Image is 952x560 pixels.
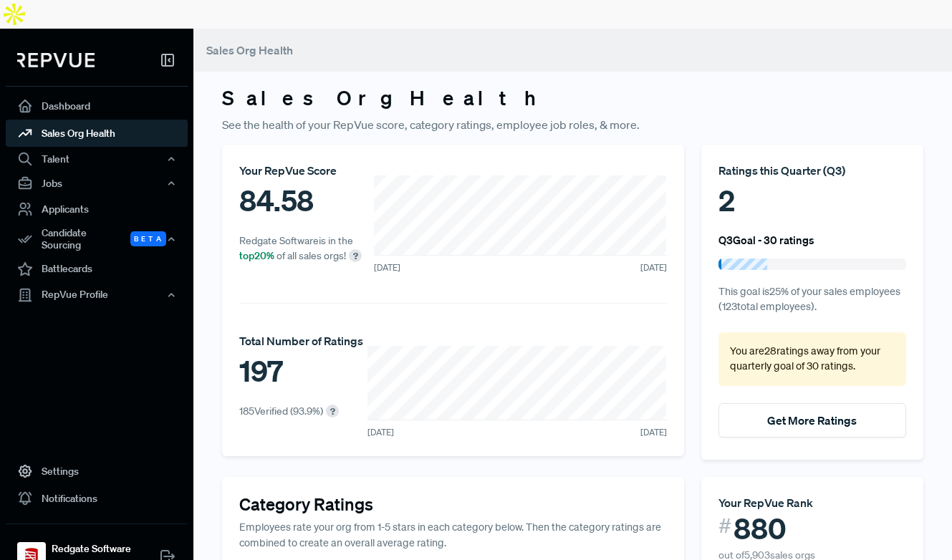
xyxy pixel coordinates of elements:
div: 197 [239,349,363,392]
p: See the health of your RepVue score, category ratings, employee job roles, & more. [222,116,923,133]
img: RepVue [17,53,95,67]
span: [DATE] [374,261,400,274]
h6: Q3 Goal - 30 ratings [718,233,814,246]
span: [DATE] [640,261,667,274]
p: Employees rate your org from 1-5 stars in each category below. Then the category ratings are comb... [239,520,667,551]
p: You are 28 ratings away from your quarterly goal of 30 ratings . [730,344,895,375]
strong: Redgate Software [52,541,131,556]
span: # [718,511,731,541]
div: Ratings this Quarter ( Q3 ) [718,162,906,179]
button: Jobs [6,171,188,195]
span: top 20 % [239,249,274,262]
h3: Sales Org Health [222,86,923,110]
div: Your RepVue Score [239,162,374,179]
button: RepVue Profile [6,283,188,307]
div: ? [326,405,339,417]
div: 84.58 [239,179,374,222]
span: [DATE] [640,426,667,439]
span: [DATE] [367,426,394,439]
button: Get More Ratings [718,403,906,438]
span: Sales Org Health [206,43,293,57]
a: Dashboard [6,92,188,120]
a: Notifications [6,485,188,512]
div: 2 [718,179,906,222]
a: Applicants [6,195,188,223]
p: This goal is 25 % of your sales employees ( 123 total employees). [718,284,906,315]
span: Redgate Software is in the of all sales orgs! [239,234,353,262]
span: Beta [130,231,166,246]
span: 880 [734,511,787,546]
div: ? [349,249,362,262]
p: 185 Verified ( 93.9 %) [239,404,323,419]
a: Battlecards [6,256,188,283]
span: Your RepVue Rank [718,496,813,510]
button: Talent [6,147,188,171]
div: Total Number of Ratings [239,332,363,349]
a: Settings [6,458,188,485]
a: Sales Org Health [6,120,188,147]
h4: Category Ratings [239,494,667,515]
button: Candidate Sourcing Beta [6,223,188,256]
div: Candidate Sourcing [6,223,188,256]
